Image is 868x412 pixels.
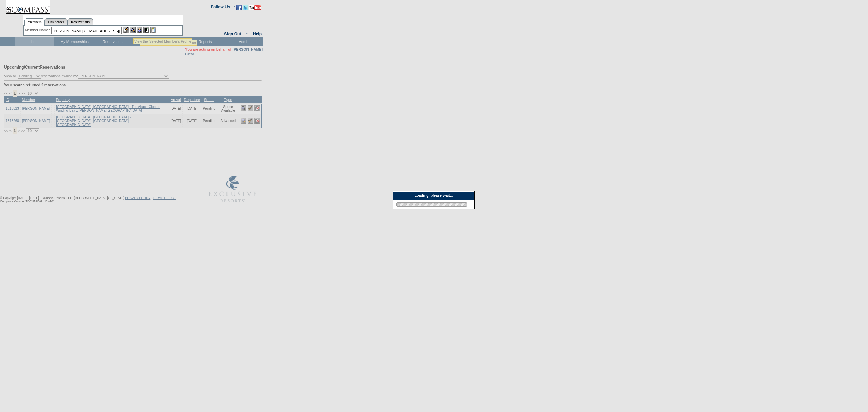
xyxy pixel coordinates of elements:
img: loading.gif [394,201,469,208]
img: Follow us on Twitter [243,5,248,10]
td: Follow Us :: [211,4,235,12]
div: Loading, please wait... [393,191,474,200]
img: b_edit.gif [123,27,129,33]
img: Become our fan on Facebook [236,5,242,10]
a: Follow us on Twitter [243,7,248,11]
img: Reservations [143,27,149,33]
img: b_calculator.gif [150,27,156,33]
div: Member Name: [25,27,51,33]
a: Subscribe to our YouTube Channel [249,7,261,11]
img: Subscribe to our YouTube Channel [249,5,261,10]
a: Sign Out [224,32,241,36]
a: Help [253,32,262,36]
img: View [130,27,136,33]
a: Reservations [67,18,93,25]
a: Become our fan on Facebook [236,7,242,11]
a: Members [24,18,45,26]
span: :: [246,32,249,36]
a: Residences [45,18,67,25]
img: Impersonate [137,27,142,33]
